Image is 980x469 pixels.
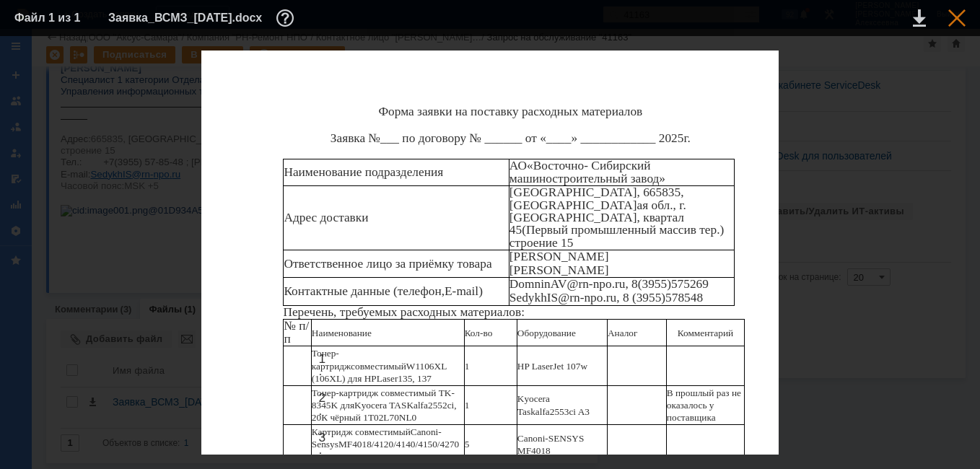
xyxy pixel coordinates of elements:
[456,284,478,298] span: mail
[284,211,368,224] span: Адрес доставки
[533,159,585,172] span: Восточно
[284,284,445,298] span: Контактные данные (телефон,
[312,348,351,371] span: Тонер-картридж
[509,185,684,211] span: [GEOGRAPHIC_DATA], 665835, [GEOGRAPHIC_DATA]
[612,277,615,291] span: .
[678,328,733,338] span: Комментарий
[509,159,527,172] span: АО
[517,406,550,417] span: Taskalfa
[550,406,590,417] span: 2553ci A3
[377,373,398,384] span: Laser
[580,291,585,304] span: -
[276,9,298,27] div: Дополнительная информация о файле (F11)
[312,426,411,437] span: Картридж совместимый
[558,291,569,304] span: @
[378,105,642,118] span: Форма заявки на поставку расходных материалов
[608,328,638,338] span: Аналог
[284,257,491,271] span: Ответственное лицо за приёмку товара
[625,277,709,291] span: , 8(3955)575269
[913,9,926,27] div: Скачать файл
[331,131,678,145] span: Заявка №___ по договору № ______ от «____» ____________ 202
[527,159,533,172] span: «
[398,373,432,384] span: 135, 137
[615,277,625,291] span: ru
[411,426,436,437] span: Canon
[589,277,593,291] span: -
[445,284,452,298] span: E
[284,165,443,179] span: Наименование подразделения
[517,433,585,456] span: -SENSYS MF4018
[465,439,470,450] span: 5
[312,387,455,411] span: Тонер-картридж совместимый TK-8345K для
[465,361,470,372] span: 1
[566,277,578,291] span: @
[517,361,587,372] span: HP LaserJet 107w
[517,328,576,338] span: Оборудование
[312,400,457,423] span: 2552ci, 20К чёрный 1T02L70NL0
[509,250,609,263] span: [PERSON_NAME]
[509,159,665,185] span: - Сибирский машиностроительный завод»
[584,291,603,304] span: npo
[517,433,543,444] span: Canon
[283,305,525,319] span: Перечень, требуемых расходных материалов:
[593,277,612,291] span: npo
[509,223,725,249] span: (Первый промышленный массив тер.) строение 15
[284,319,309,345] span: № п/п
[616,291,665,304] span: , 8 (3955)
[578,277,588,291] span: rn
[436,426,442,437] span: i-
[509,263,609,277] span: [PERSON_NAME]
[64,430,98,441] span: MSK +5
[312,328,372,338] span: Наименование
[14,12,87,24] div: Файл 1 из 1
[603,291,605,304] span: .
[683,131,691,145] span: г.
[71,418,82,429] span: @
[667,387,741,424] span: В прошлый раз не оказалось у поставщика
[89,418,92,429] span: -
[465,328,493,338] span: Кол-во
[312,361,447,384] span: W1106XL (106XL) для HP
[606,291,616,304] span: ru
[678,131,684,145] span: 5
[665,291,703,304] span: 578548
[312,439,459,462] span: MF4018/4120/4140/4150/4270 FX-10
[62,383,170,394] span: , [GEOGRAPHIC_DATA],
[108,9,298,27] div: Заявка_ВСМЗ_[DATE].docx
[509,198,686,237] span: ая обл., г. [GEOGRAPHIC_DATA], квартал 45
[312,439,338,450] span: Sensys
[354,400,387,411] span: Kyocera
[517,393,550,404] span: Kyocera
[465,400,470,411] span: 1
[389,400,428,411] span: TASKalfa
[948,9,966,27] div: Закрыть окно (Esc)
[109,418,112,429] span: .
[569,291,579,304] span: rn
[30,418,120,429] a: SedykhIS@rn-npo.ru
[452,284,457,298] span: -
[351,361,406,372] span: совместимый
[509,291,558,304] span: SedykhIS
[543,433,546,444] span: i
[30,383,62,394] span: 665835
[509,277,567,291] span: DomninAV
[478,284,483,298] span: )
